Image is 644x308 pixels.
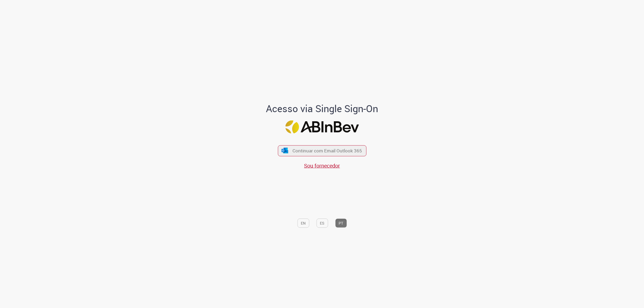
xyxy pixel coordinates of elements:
[304,162,340,169] a: Sou fornecedor
[248,103,397,114] h1: Acesso via Single Sign-On
[297,218,309,228] button: EN
[335,218,347,228] button: PT
[281,148,289,153] img: ícone Azure/Microsoft 360
[278,145,366,156] button: ícone Azure/Microsoft 360 Continuar com Email Outlook 365
[285,120,359,133] img: Logo ABInBev
[292,148,362,154] span: Continuar com Email Outlook 365
[316,218,328,228] button: ES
